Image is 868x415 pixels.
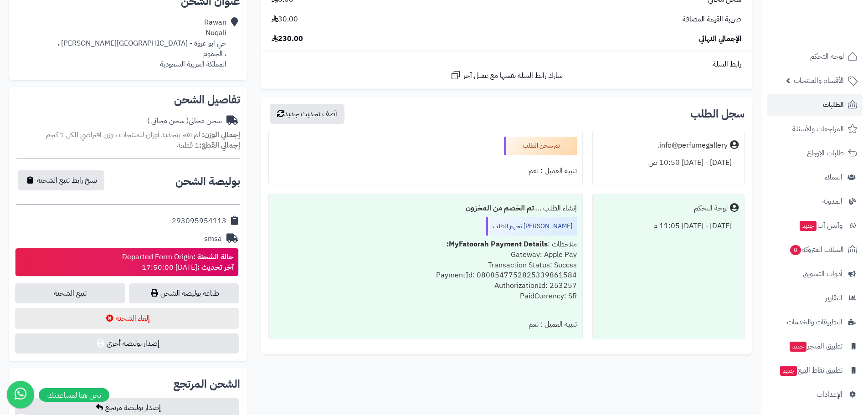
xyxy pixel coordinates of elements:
[780,366,797,376] span: جديد
[37,175,97,186] span: نسخ رابط تتبع الشحنة
[193,251,234,262] strong: حالة الشحنة :
[147,116,222,126] div: شحن مجاني
[447,239,548,250] b: MyFatoorah Payment Details:
[789,340,842,353] span: تطبيق المتجر
[598,154,739,172] div: [DATE] - [DATE] 10:50 ص
[767,287,863,309] a: التقارير
[825,171,842,184] span: العملاء
[683,14,741,25] span: ضريبة القيمة المضافة
[598,217,739,235] div: [DATE] - [DATE] 11:05 م
[767,335,863,357] a: تطبيق المتجرجديد
[466,203,534,214] b: تم الخصم من المخزون
[147,115,189,126] span: ( شحن مجاني )
[822,195,842,208] span: المدونة
[175,176,240,187] h2: بوليصة الشحن
[16,94,240,105] h2: تفاصيل الشحن
[787,316,842,328] span: التطبيقات والخدمات
[767,190,863,212] a: المدونة
[15,283,125,303] a: تتبع الشحنة
[767,94,863,116] a: الطلبات
[767,215,863,236] a: وآتس آبجديد
[817,388,842,401] span: الإعدادات
[825,292,842,304] span: التقارير
[694,203,728,214] div: لوحة التحكم
[810,50,844,63] span: لوحة التحكم
[15,308,239,329] button: إلغاء الشحنة
[767,263,863,285] a: أدوات التسويق
[129,283,239,303] a: طباعة بوليصة الشحن
[790,245,801,255] span: 0
[18,170,104,190] button: نسخ رابط تتبع الشحنة
[177,140,240,151] small: 1 قطعة
[767,118,863,140] a: المراجعات والأسئلة
[204,234,222,244] div: smsa
[172,216,226,226] div: 293095954113
[265,59,748,70] div: رابط السلة
[767,384,863,405] a: الإعدادات
[803,267,842,280] span: أدوات التسويق
[274,162,576,180] div: تنبيه العميل : نعم
[486,217,577,236] div: [PERSON_NAME] تجهيز الطلب
[272,14,298,25] span: 30.00
[767,142,863,164] a: طلبات الإرجاع
[270,104,344,124] button: أضف تحديث جديد
[122,252,234,273] div: Departed Form Origin [DATE] 17:50:00
[272,34,303,44] span: 230.00
[790,342,806,352] span: جديد
[690,108,745,119] h3: سجل الطلب
[274,316,576,333] div: تنبيه العميل : نعم
[800,221,817,231] span: جديد
[789,243,844,256] span: السلات المتروكة
[657,140,728,151] div: info@perfumegallery.
[767,359,863,381] a: تطبيق نقاط البيعجديد
[463,71,563,81] span: شارك رابط السلة نفسها مع عميل آخر
[794,74,844,87] span: الأقسام والمنتجات
[799,219,842,232] span: وآتس آب
[767,46,863,67] a: لوحة التحكم
[767,166,863,188] a: العملاء
[807,147,844,159] span: طلبات الإرجاع
[197,262,234,273] strong: آخر تحديث :
[57,17,226,69] div: Rawan Nuqali حي ابو عروة - [GEOGRAPHIC_DATA][PERSON_NAME] ، ، الجموم المملكة العربية السعودية
[274,236,576,316] div: ملاحظات : Gateway: Apple Pay Transaction Status: Succss PaymentId: 0808547752825339861584 Authori...
[767,311,863,333] a: التطبيقات والخدمات
[173,379,240,389] h2: الشحن المرتجع
[504,137,577,155] div: تم شحن الطلب
[699,34,741,44] span: الإجمالي النهائي
[202,129,240,140] strong: إجمالي الوزن:
[792,123,844,135] span: المراجعات والأسئلة
[823,98,844,111] span: الطلبات
[15,333,239,354] button: إصدار بوليصة أخرى
[46,129,200,140] span: لم تقم بتحديد أوزان للمنتجات ، وزن افتراضي للكل 1 كجم
[767,239,863,261] a: السلات المتروكة0
[199,140,240,151] strong: إجمالي القطع:
[779,364,842,377] span: تطبيق نقاط البيع
[450,70,563,81] a: شارك رابط السلة نفسها مع عميل آخر
[274,200,576,217] div: إنشاء الطلب ....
